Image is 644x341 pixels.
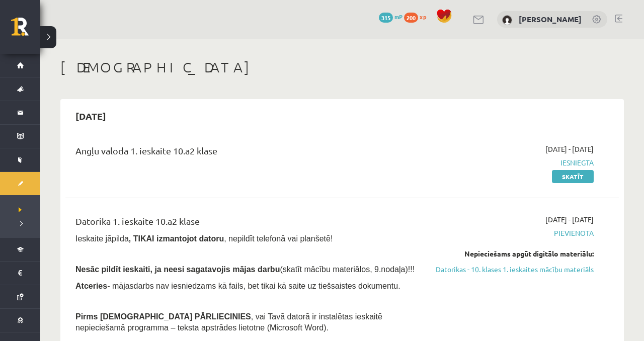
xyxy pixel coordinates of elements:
[75,312,251,321] span: Pirms [DEMOGRAPHIC_DATA] PĀRLIECINIES
[394,13,403,21] span: mP
[75,234,333,243] span: Ieskaite jāpilda , nepildīt telefonā vai planšetē!
[545,144,594,154] span: [DATE] - [DATE]
[65,104,116,128] h2: [DATE]
[420,13,426,21] span: xp
[552,170,594,183] a: Skatīt
[75,282,107,290] b: Atceries
[404,13,418,23] span: 200
[502,15,512,25] img: Jegors Rogoļevs
[379,13,403,21] a: 315 mP
[431,248,594,259] div: Nepieciešams apgūt digitālo materiālu:
[75,312,382,332] span: , vai Tavā datorā ir instalētas ieskaitē nepieciešamā programma – teksta apstrādes lietotne (Micr...
[75,282,400,290] span: - mājasdarbs nav iesniedzams kā fails, bet tikai kā saite uz tiešsaistes dokumentu.
[519,14,582,24] a: [PERSON_NAME]
[280,265,415,274] span: (skatīt mācību materiālos, 9.nodaļa)!!!
[431,228,594,238] span: Pievienota
[431,157,594,168] span: Iesniegta
[404,13,431,21] a: 200 xp
[60,59,624,76] h1: [DEMOGRAPHIC_DATA]
[545,214,594,225] span: [DATE] - [DATE]
[11,18,40,43] a: Rīgas 1. Tālmācības vidusskola
[379,13,393,23] span: 315
[75,144,416,162] div: Angļu valoda 1. ieskaite 10.a2 klase
[431,264,594,275] a: Datorikas - 10. klases 1. ieskaites mācību materiāls
[75,265,280,274] span: Nesāc pildīt ieskaiti, ja neesi sagatavojis mājas darbu
[129,234,224,243] b: , TIKAI izmantojot datoru
[75,214,416,233] div: Datorika 1. ieskaite 10.a2 klase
